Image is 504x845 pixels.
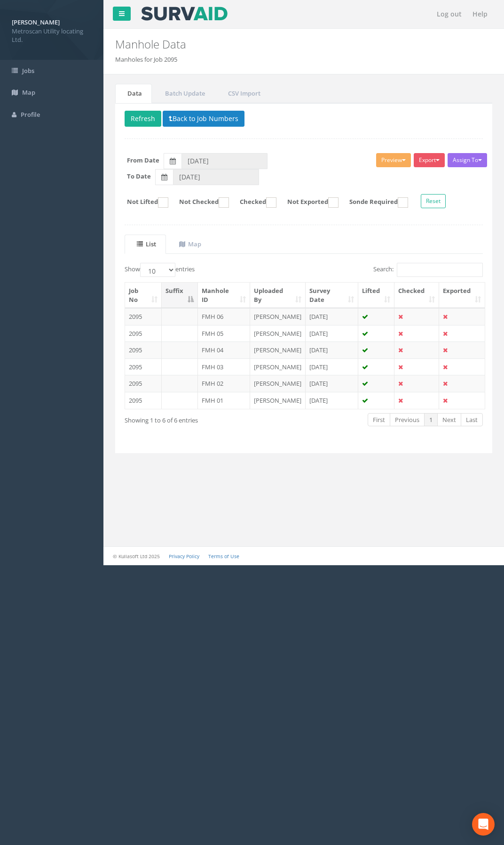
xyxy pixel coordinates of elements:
td: [PERSON_NAME] [250,358,306,375]
span: Jobs [22,66,34,75]
th: Manhole ID: activate to sort column ascending [198,283,250,308]
a: Batch Update [153,84,215,103]
div: Open Intercom Messenger [472,813,495,836]
a: [PERSON_NAME] Metroscan Utility locating Ltd. [12,16,92,44]
a: Map [167,235,211,254]
span: Profile [21,110,40,119]
a: CSV Import [216,84,270,103]
td: FMH 06 [198,308,250,325]
button: Assign To [448,153,487,167]
a: Data [115,84,152,103]
li: Manholes for Job 2095 [115,55,177,64]
td: [PERSON_NAME] [250,325,306,342]
label: Sonde Required [340,197,408,208]
span: Metroscan Utility locating Ltd. [12,27,92,44]
button: Refresh [125,111,161,127]
td: [DATE] [306,341,358,358]
button: Reset [421,194,446,208]
label: Not Lifted [118,197,168,208]
a: Last [461,413,483,427]
select: Showentries [140,263,175,277]
label: Search: [373,263,483,277]
a: Terms of Use [208,553,239,560]
button: Export [414,153,445,167]
td: [PERSON_NAME] [250,392,306,409]
input: To Date [173,169,259,185]
a: Previous [390,413,425,427]
td: 2095 [125,308,162,325]
label: Show entries [125,263,195,277]
td: FMH 04 [198,341,250,358]
th: Job No: activate to sort column ascending [125,283,162,308]
a: 1 [424,413,438,427]
td: [DATE] [306,375,358,392]
td: FMH 02 [198,375,250,392]
a: Privacy Policy [169,553,199,560]
input: From Date [181,153,268,169]
th: Lifted: activate to sort column ascending [358,283,394,308]
button: Preview [376,153,411,167]
span: Map [22,88,35,97]
uib-tab-heading: Map [179,240,201,248]
td: 2095 [125,392,162,409]
small: © Kullasoft Ltd 2025 [113,553,160,560]
h2: Manhole Data [115,38,492,50]
a: Next [437,413,461,427]
label: Checked [230,197,276,208]
td: [DATE] [306,358,358,375]
strong: [PERSON_NAME] [12,18,60,26]
uib-tab-heading: List [137,240,156,248]
th: Exported: activate to sort column ascending [439,283,485,308]
td: FMH 03 [198,358,250,375]
td: [PERSON_NAME] [250,308,306,325]
td: 2095 [125,341,162,358]
label: To Date [127,172,151,181]
button: Back to Job Numbers [163,111,244,127]
a: List [125,235,166,254]
td: FMH 05 [198,325,250,342]
td: FMH 01 [198,392,250,409]
td: [DATE] [306,392,358,409]
td: [DATE] [306,325,358,342]
input: Search: [397,263,483,277]
label: Not Checked [170,197,229,208]
td: [PERSON_NAME] [250,341,306,358]
label: Not Exported [278,197,339,208]
td: [DATE] [306,308,358,325]
td: 2095 [125,375,162,392]
th: Survey Date: activate to sort column ascending [306,283,358,308]
td: 2095 [125,358,162,375]
div: Showing 1 to 6 of 6 entries [125,412,266,425]
label: From Date [127,156,159,165]
td: 2095 [125,325,162,342]
th: Checked: activate to sort column ascending [394,283,439,308]
td: [PERSON_NAME] [250,375,306,392]
th: Suffix: activate to sort column descending [162,283,198,308]
th: Uploaded By: activate to sort column ascending [250,283,306,308]
a: First [368,413,390,427]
